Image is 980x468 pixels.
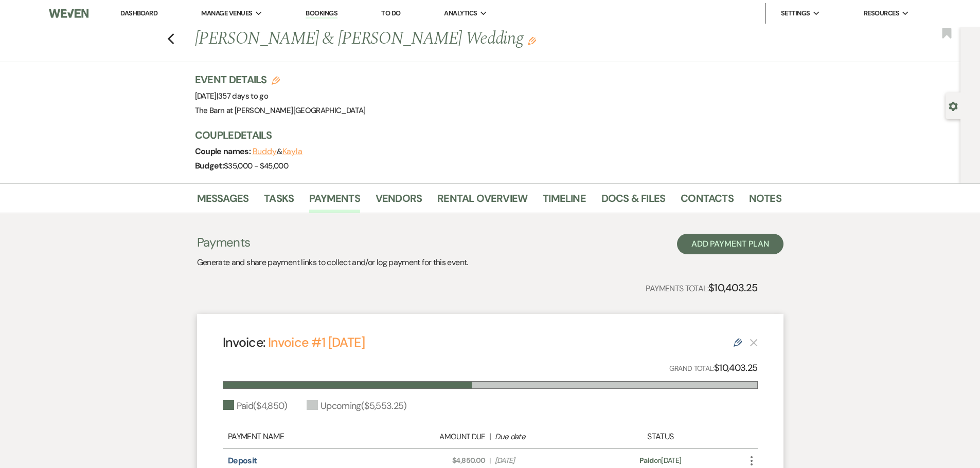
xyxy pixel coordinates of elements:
strong: $10,403.25 [714,362,758,374]
a: Payments [309,190,360,213]
div: Upcoming ( $5,553.25 ) [307,399,407,413]
div: Paid ( $4,850 ) [223,399,287,413]
a: Bookings [306,9,337,18]
p: Payments Total: [646,279,757,296]
button: Edit [528,36,536,45]
button: Add Payment Plan [677,234,783,254]
h1: [PERSON_NAME] & [PERSON_NAME] Wedding [195,27,656,51]
button: Kayla [282,147,303,156]
span: 357 days to go [218,91,268,101]
a: Tasks [264,190,294,213]
div: | [385,430,595,443]
div: Status [595,430,726,443]
button: Buddy [253,147,277,156]
h3: Payments [197,234,468,251]
span: Couple names: [195,146,253,157]
a: Dashboard [120,9,157,17]
a: Notes [749,190,781,213]
span: Paid [639,456,653,465]
span: | [489,455,490,466]
a: Docs & Files [601,190,665,213]
span: & [253,146,303,157]
div: Amount Due [390,431,485,443]
div: on [DATE] [595,455,726,466]
span: The Barn at [PERSON_NAME][GEOGRAPHIC_DATA] [195,105,366,116]
a: Deposit [228,455,257,466]
h3: Couple Details [195,128,771,142]
a: Rental Overview [437,190,527,213]
div: Payment Name [228,430,385,443]
h4: Invoice: [223,333,365,351]
span: [DATE] [495,455,590,466]
span: Analytics [444,8,477,18]
p: Generate and share payment links to collect and/or log payment for this event. [197,256,468,269]
p: Grand Total: [669,361,758,376]
span: Manage Venues [201,8,252,18]
span: $4,850.00 [390,455,485,466]
a: Timeline [543,190,586,213]
a: Messages [197,190,249,213]
span: [DATE] [195,91,269,101]
span: $35,000 - $45,000 [224,161,288,171]
span: Resources [864,8,899,18]
a: Contacts [681,190,734,213]
img: Weven Logo [49,3,88,24]
a: Invoice #1 [DATE] [268,334,365,351]
span: Settings [781,8,810,18]
a: Vendors [376,190,422,213]
a: To Do [381,9,400,17]
button: This payment plan cannot be deleted because it contains links that have been paid through Weven’s... [750,338,758,347]
button: Open lead details [949,101,958,110]
strong: $10,403.25 [708,281,758,294]
div: Due date [495,431,590,443]
span: | [217,91,268,101]
h3: Event Details [195,72,366,87]
span: Budget: [195,160,224,171]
